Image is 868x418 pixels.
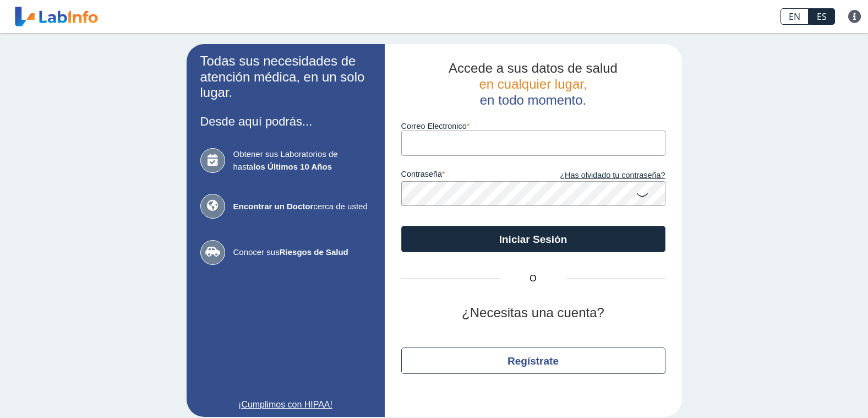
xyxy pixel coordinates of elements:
b: los Últimos 10 Años [253,162,332,171]
a: EN [780,8,809,25]
a: ¿Has olvidado tu contraseña? [533,170,665,182]
h2: ¿Necesitas una cuenta? [401,305,665,321]
span: O [500,272,566,285]
span: en cualquier lugar, [479,77,587,91]
b: Encontrar un Doctor [233,202,314,211]
a: ¡Cumplimos con HIPAA! [200,398,371,411]
label: contraseña [401,170,533,182]
span: cerca de usted [233,200,371,213]
span: Conocer sus [233,246,371,259]
button: Regístrate [401,348,665,374]
span: en todo momento. [480,93,586,107]
h3: Desde aquí podrás... [200,115,371,128]
b: Riesgos de Salud [280,247,348,257]
a: ES [809,8,835,25]
span: Accede a sus datos de salud [449,61,618,75]
span: Obtener sus Laboratorios de hasta [233,148,371,173]
label: Correo Electronico [401,122,665,131]
button: Iniciar Sesión [401,226,665,252]
h2: Todas sus necesidades de atención médica, en un solo lugar. [200,53,371,101]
